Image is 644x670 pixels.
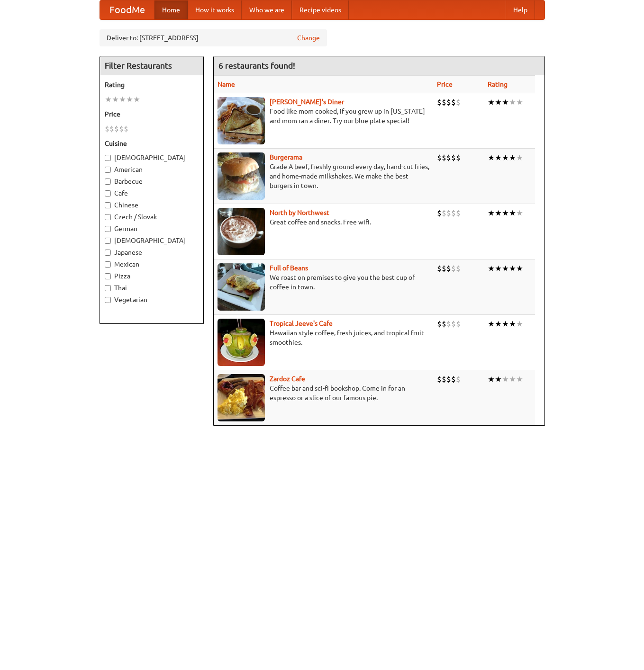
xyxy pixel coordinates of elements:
[456,97,461,107] li: $
[112,94,119,105] li: ★
[218,374,265,421] img: zardoz.jpg
[218,152,265,200] img: burgerama.jpg
[105,177,199,186] label: Barbecue
[188,0,242,19] a: How it works
[133,94,140,105] li: ★
[456,374,461,384] li: $
[516,152,523,163] li: ★
[270,98,344,106] a: [PERSON_NAME]'s Diner
[509,374,516,384] li: ★
[437,97,442,107] li: $
[270,153,302,161] b: Burgerama
[451,208,456,218] li: $
[218,61,295,70] ng-pluralize: 6 restaurants found!
[105,250,111,256] input: Japanese
[437,208,442,218] li: $
[451,374,456,384] li: $
[509,263,516,274] li: ★
[442,152,446,163] li: $
[124,124,128,134] li: $
[495,208,502,218] li: ★
[495,152,502,163] li: ★
[119,124,124,134] li: $
[502,374,509,384] li: ★
[509,97,516,107] li: ★
[488,80,508,88] a: Rating
[126,94,133,105] li: ★
[437,319,442,329] li: $
[105,179,111,185] input: Barbecue
[442,319,446,329] li: $
[105,80,199,89] h5: Rating
[446,319,451,329] li: $
[105,188,199,198] label: Cafe
[442,374,446,384] li: $
[509,208,516,218] li: ★
[446,374,451,384] li: $
[242,0,292,19] a: Who we are
[270,209,329,216] a: North by Northwest
[105,224,199,233] label: German
[495,319,502,329] li: ★
[105,283,199,293] label: Thai
[218,97,265,144] img: sallys.jpg
[451,319,456,329] li: $
[516,263,523,274] li: ★
[456,208,461,218] li: $
[488,374,495,384] li: ★
[446,152,451,163] li: $
[105,238,111,244] input: [DEMOGRAPHIC_DATA]
[495,97,502,107] li: ★
[218,319,265,366] img: jeeves.jpg
[154,0,188,19] a: Home
[442,97,446,107] li: $
[446,97,451,107] li: $
[105,271,199,281] label: Pizza
[218,217,429,227] p: Great coffee and snacks. Free wifi.
[516,319,523,329] li: ★
[516,374,523,384] li: ★
[456,152,461,163] li: $
[456,263,461,274] li: $
[218,107,429,125] p: Food like mom cooked, if you grew up in [US_STATE] and mom ran a diner. Try our blue plate special!
[218,80,235,88] a: Name
[105,94,112,105] li: ★
[270,264,308,272] a: Full of Beans
[100,29,327,46] div: Deliver to: [STREET_ADDRESS]
[442,208,446,218] li: $
[451,97,456,107] li: $
[509,152,516,163] li: ★
[105,261,111,268] input: Mexican
[270,375,305,383] a: Zardoz Cafe
[506,0,535,19] a: Help
[105,139,199,148] h5: Cuisine
[495,263,502,274] li: ★
[105,124,109,134] li: $
[105,212,199,222] label: Czech / Slovak
[218,384,429,402] p: Coffee bar and sci-fi bookshop. Come in for an espresso or a slice of our famous pie.
[292,0,349,19] a: Recipe videos
[437,263,442,274] li: $
[105,259,199,269] label: Mexican
[451,152,456,163] li: $
[105,165,199,174] label: American
[105,226,111,232] input: German
[488,263,495,274] li: ★
[451,263,456,274] li: $
[105,236,199,245] label: [DEMOGRAPHIC_DATA]
[270,320,333,327] a: Tropical Jeeve's Cafe
[437,374,442,384] li: $
[437,152,442,163] li: $
[218,273,429,292] p: We roast on premises to give you the best cup of coffee in town.
[437,80,453,88] a: Price
[456,319,461,329] li: $
[105,285,111,291] input: Thai
[488,152,495,163] li: ★
[100,0,154,19] a: FoodMe
[516,208,523,218] li: ★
